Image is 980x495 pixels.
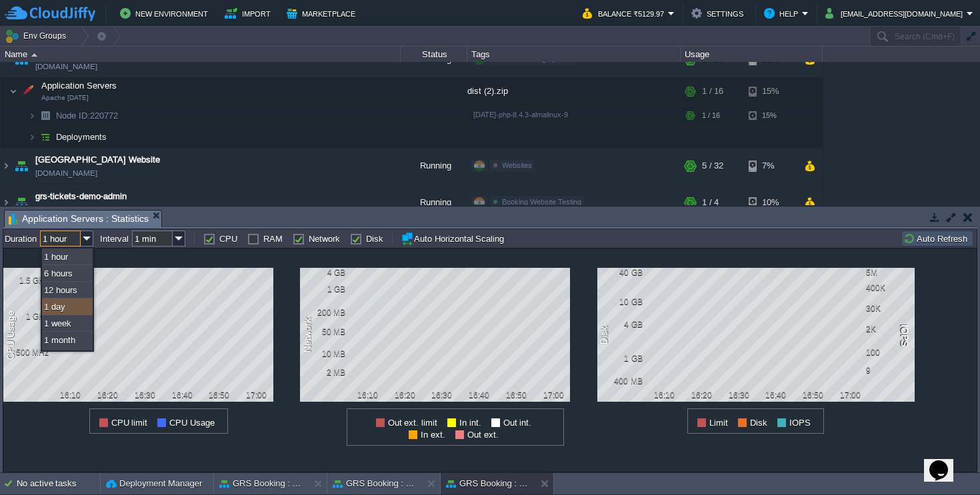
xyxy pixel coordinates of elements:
div: 400K [866,283,909,292]
div: 1 / 16 [702,105,720,126]
div: 16:20 [91,390,125,400]
div: 15% [749,105,792,126]
label: Interval [100,234,129,244]
div: 16:40 [165,390,199,400]
label: Network [309,234,340,244]
span: [DATE]-php-8.4.3-almalinux-9 [473,111,568,119]
div: 40 GB [599,268,643,277]
span: Out ext. limit [388,418,437,428]
iframe: chat widget [924,442,967,482]
div: 16:50 [499,390,533,400]
div: 16:30 [128,390,161,400]
div: 1 month [42,332,93,348]
div: 6 hours [42,265,93,282]
button: GRS Booking : Admin Panel [219,477,303,490]
button: Auto Horizontal Scaling [401,232,508,245]
div: 17:00 [833,390,867,400]
div: 16:50 [203,390,236,400]
button: Import [225,5,275,21]
div: 10 GB [599,297,643,306]
div: 16:10 [54,390,87,400]
div: 10% [749,185,792,221]
div: 16:30 [722,390,755,400]
label: Disk [366,234,383,244]
div: Network [300,316,316,354]
div: 16:10 [351,390,384,400]
img: AMDAwAAAACH5BAEAAAAALAAAAAABAAEAAAICRAEAOw== [28,127,36,147]
span: Application Servers [40,80,119,91]
a: [DOMAIN_NAME] [35,167,97,180]
div: 1 hour [42,248,93,265]
div: 1 week [42,315,93,332]
div: 30K [866,304,909,313]
span: Out int. [503,418,532,428]
img: AMDAwAAAACH5BAEAAAAALAAAAAABAAEAAAICRAEAOw== [31,53,37,57]
div: 5M [866,268,909,277]
span: In int. [459,418,481,428]
img: AMDAwAAAACH5BAEAAAAALAAAAAABAAEAAAICRAEAOw== [12,148,31,184]
span: Websites [502,161,532,169]
button: Help [764,5,802,21]
div: Name [1,47,400,62]
div: 17:00 [240,390,273,400]
img: AMDAwAAAACH5BAEAAAAALAAAAAABAAEAAAICRAEAOw== [12,185,31,221]
div: 1 GHz [5,312,49,321]
div: 2 MB [302,368,345,377]
a: grs-tickets-demo-admin [35,190,127,203]
span: Apache [DATE] [41,94,89,102]
label: RAM [263,234,283,244]
span: Limit [709,418,728,428]
div: 16:10 [648,390,681,400]
div: 2K [866,324,909,334]
div: Running [401,185,467,221]
a: Deployments [55,131,109,143]
button: Balance ₹5129.97 [583,5,668,21]
button: Marketplace [287,5,359,21]
div: 200 MB [302,308,345,317]
button: GRS Booking : Backend [333,477,417,490]
a: Node ID:220772 [55,110,120,121]
div: Disk [597,324,613,345]
button: New Environment [120,5,212,21]
span: CPU limit [111,418,148,428]
div: 16:20 [685,390,718,400]
span: CPU Usage [169,418,215,428]
div: 16:40 [463,390,496,400]
div: 50 MB [302,327,345,336]
div: 12 hours [42,282,93,298]
div: dist (2).zip [467,78,681,105]
label: CPU [219,234,237,244]
a: Application ServersApache [DATE] [40,81,119,91]
div: 7% [749,148,792,184]
div: 1 GB [599,354,643,363]
div: Status [401,47,467,62]
img: AMDAwAAAACH5BAEAAAAALAAAAAABAAEAAAICRAEAOw== [9,78,17,105]
img: AMDAwAAAACH5BAEAAAAALAAAAAABAAEAAAICRAEAOw== [28,105,36,126]
button: Settings [691,5,747,21]
div: 9 [866,366,909,375]
span: 220772 [55,110,120,121]
div: 4 GB [599,320,643,329]
button: Deployment Manager [106,477,202,490]
div: 15% [749,78,792,105]
button: Env Groups [5,27,71,45]
button: Auto Refresh [903,233,971,245]
img: AMDAwAAAACH5BAEAAAAALAAAAAABAAEAAAICRAEAOw== [36,127,55,147]
div: 1 / 4 [702,185,719,221]
div: 5 / 32 [702,148,723,184]
div: 100 [866,348,909,357]
span: Disk [750,418,767,428]
a: [GEOGRAPHIC_DATA] Website [35,153,160,167]
img: AMDAwAAAACH5BAEAAAAALAAAAAABAAEAAAICRAEAOw== [1,148,11,184]
div: Running [401,148,467,184]
div: 4 GB [302,268,345,277]
div: 1 day [42,298,93,315]
div: 1 GB [302,284,345,294]
div: Tags [468,47,680,62]
div: CPU Usage [3,309,19,361]
div: Usage [681,47,822,62]
img: AMDAwAAAACH5BAEAAAAALAAAAAABAAEAAAICRAEAOw== [36,105,55,126]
